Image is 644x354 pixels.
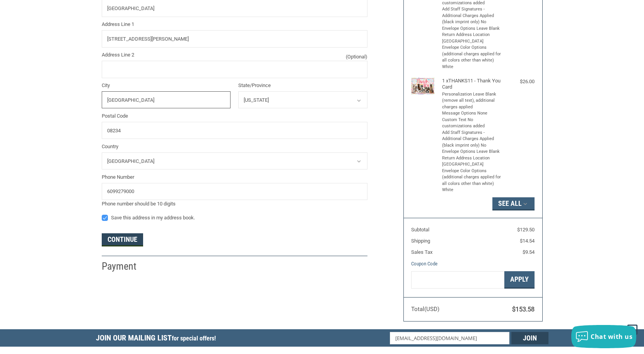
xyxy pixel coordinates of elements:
a: Coupon Code [411,261,437,267]
span: $9.54 [523,249,535,255]
button: Chat with us [571,325,636,348]
label: Country [102,143,367,150]
label: Address Line 2 [102,51,367,59]
li: Add Staff Signatures - Additional Charges Applied (black imprint only) No [442,6,502,26]
div: Phone number should be 10 digits [102,200,367,208]
label: Save this address in my address book. [102,215,367,221]
li: Return Address Location [GEOGRAPHIC_DATA] [442,32,502,44]
li: Envelope Options Leave Blank [442,149,502,155]
span: for special offers! [172,335,216,342]
span: $153.58 [512,306,535,313]
button: Apply [504,271,535,289]
button: See All [492,197,535,210]
li: Envelope Color Options (additional charges applied for all colors other than white) White [442,168,502,193]
li: Custom Text No customizations added [442,117,502,130]
small: (Optional) [346,53,367,61]
input: Join [511,332,548,344]
h4: 1 x THANKS11 - Thank You Card [442,78,502,91]
span: Shipping [411,238,430,244]
label: Postal Code [102,112,367,120]
li: Return Address Location [GEOGRAPHIC_DATA] [442,155,502,168]
label: State/Province [238,82,367,89]
label: Address Line 1 [102,21,367,28]
input: Email [390,332,509,344]
span: Subtotal [411,227,429,233]
li: Add Staff Signatures - Additional Charges Applied (black imprint only) No [442,130,502,149]
span: $129.50 [517,227,535,233]
span: $14.54 [520,238,535,244]
span: Total (USD) [411,306,439,313]
h2: Payment [102,260,147,273]
label: City [102,82,231,89]
li: Envelope Color Options (additional charges applied for all colors other than white) White [442,44,502,70]
li: Message Options None [442,110,502,117]
input: Gift Certificate or Coupon Code [411,271,504,289]
label: Phone Number [102,173,367,181]
div: $26.00 [504,78,535,86]
button: Continue [102,233,143,246]
li: Personalization Leave Blank (remove all text), additional charges applied [442,91,502,111]
li: Envelope Options Leave Blank [442,26,502,32]
h5: Join Our Mailing List [96,329,220,349]
span: Chat with us [591,332,632,341]
span: Sales Tax [411,249,432,255]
